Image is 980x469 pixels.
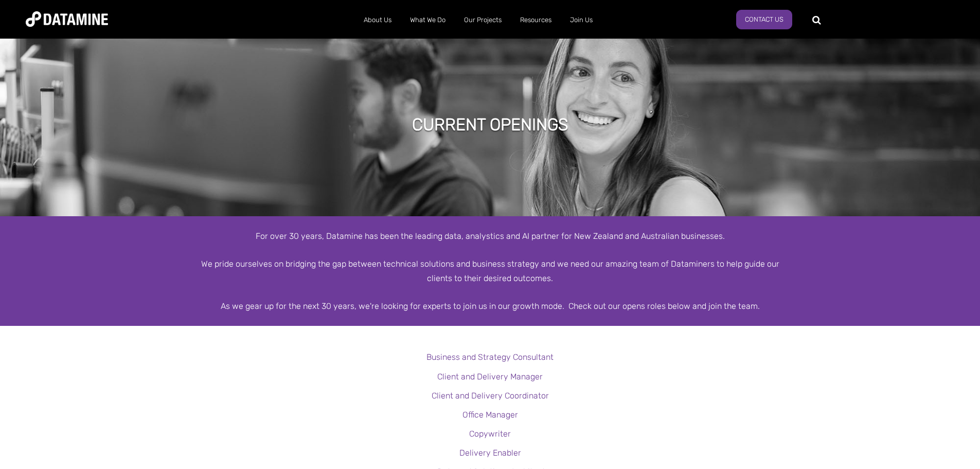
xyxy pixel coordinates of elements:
h1: Current Openings [412,113,568,136]
a: Office Manager [462,410,518,420]
a: Contact Us [736,10,792,29]
div: We pride ourselves on bridging the gap between technical solutions and business strategy and we n... [197,257,783,285]
img: Datamine [26,11,108,27]
a: Delivery Enabler [459,448,521,458]
a: What We Do [401,7,455,33]
a: Business and Strategy Consultant [426,352,554,362]
a: About Us [354,7,401,33]
a: Join Us [561,7,602,33]
a: Copywriter [469,429,511,439]
a: Client and Delivery Coordinator [432,391,549,401]
a: Client and Delivery Manager [437,372,543,381]
div: For over 30 years, Datamine has been the leading data, analystics and AI partner for New Zealand ... [197,229,783,243]
a: Resources [511,7,561,33]
a: Our Projects [455,7,511,33]
div: As we gear up for the next 30 years, we're looking for experts to join us in our growth mode. Che... [197,299,783,313]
